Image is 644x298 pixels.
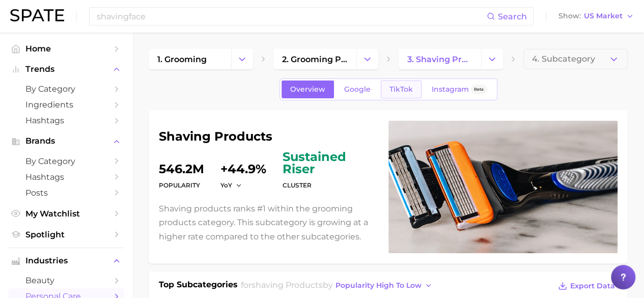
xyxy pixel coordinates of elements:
[356,49,378,69] button: Change Category
[283,179,376,192] dt: cluster
[389,85,413,94] span: TikTok
[231,49,253,69] button: Change Category
[8,185,124,201] a: Posts
[96,8,487,25] input: Search here for a brand, industry, or ingredient
[423,80,495,98] a: InstagramBeta
[25,230,107,239] span: Spotlight
[25,256,107,265] span: Industries
[8,97,124,113] a: Ingredients
[282,80,334,98] a: Overview
[523,49,628,69] button: 4. Subcategory
[159,179,204,192] dt: Popularity
[335,80,379,98] a: Google
[220,181,232,189] span: YoY
[282,55,347,64] span: 2. grooming products
[157,55,207,64] span: 1. grooming
[25,188,107,198] span: Posts
[241,280,435,290] span: for by
[25,209,107,219] span: My Watchlist
[344,85,371,94] span: Google
[335,281,422,290] span: popularity high to low
[8,113,124,128] a: Hashtags
[8,81,124,97] a: by Category
[333,279,435,292] button: popularity high to low
[220,181,242,189] button: YoY
[25,137,107,146] span: Brands
[159,279,238,294] h1: Top Subcategories
[290,85,325,94] span: Overview
[159,130,376,143] h1: shaving products
[8,153,124,169] a: by Category
[159,151,204,175] dd: 546.2m
[283,151,376,175] span: sustained riser
[570,282,615,290] span: Export Data
[25,100,107,110] span: Ingredients
[432,85,469,94] span: Instagram
[474,85,484,94] span: Beta
[8,62,124,77] button: Trends
[149,49,231,69] a: 1. grooming
[25,116,107,125] span: Hashtags
[251,280,323,290] span: shaving products
[25,156,107,166] span: by Category
[10,9,64,21] img: SPATE
[220,151,266,175] dd: +44.9%
[8,206,124,222] a: My Watchlist
[159,202,376,243] p: Shaving products ranks #1 within the grooming products category. This subcategory is growing at a...
[555,279,618,293] button: Export Data
[584,13,623,19] span: US Market
[25,276,107,285] span: beauty
[25,44,107,53] span: Home
[25,65,107,74] span: Trends
[381,80,422,98] a: TikTok
[399,49,481,69] a: 3. shaving products
[556,10,636,23] button: ShowUS Market
[481,49,503,69] button: Change Category
[8,133,124,149] button: Brands
[407,55,472,64] span: 3. shaving products
[25,172,107,182] span: Hashtags
[8,41,124,57] a: Home
[498,12,527,21] span: Search
[8,253,124,268] button: Industries
[273,49,356,69] a: 2. grooming products
[8,273,124,288] a: beauty
[532,55,595,64] span: 4. Subcategory
[558,13,581,19] span: Show
[8,169,124,185] a: Hashtags
[8,227,124,242] a: Spotlight
[25,84,107,94] span: by Category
